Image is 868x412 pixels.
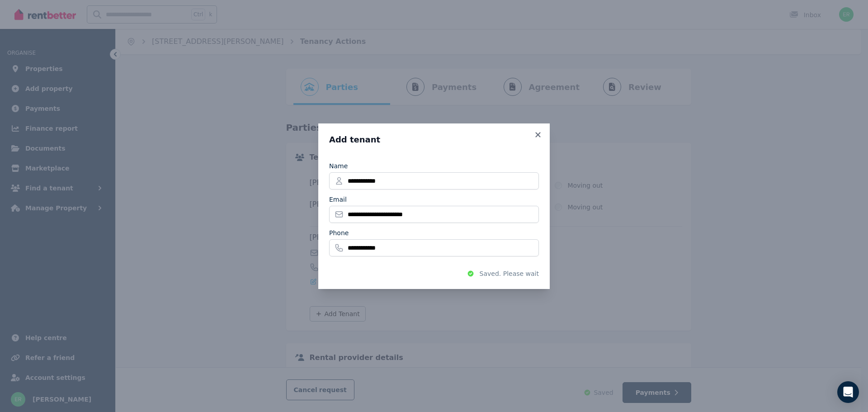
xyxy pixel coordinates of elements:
[329,161,348,170] label: Name
[329,195,347,204] label: Email
[329,228,349,237] label: Phone
[329,134,539,145] h3: Add tenant
[837,381,859,403] div: Open Intercom Messenger
[480,269,539,278] span: Saved. Please wait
